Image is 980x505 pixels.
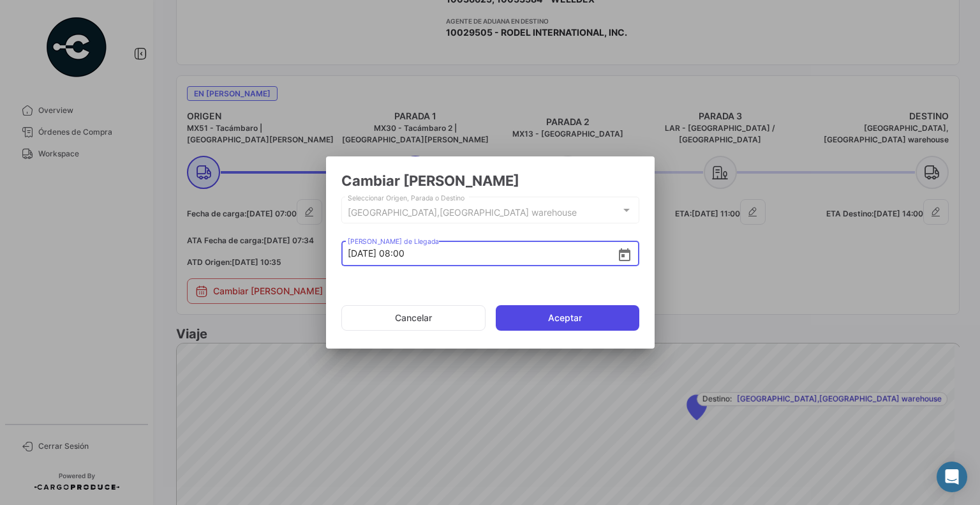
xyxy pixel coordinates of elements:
button: Open calendar [617,247,632,261]
button: Cancelar [341,305,486,331]
div: Abrir Intercom Messenger [937,462,967,492]
h2: Cambiar [PERSON_NAME] [341,172,639,190]
button: Aceptar [496,305,639,331]
mat-select-trigger: [GEOGRAPHIC_DATA],[GEOGRAPHIC_DATA] warehouse [348,207,577,218]
input: Seleccionar una fecha [348,231,617,276]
